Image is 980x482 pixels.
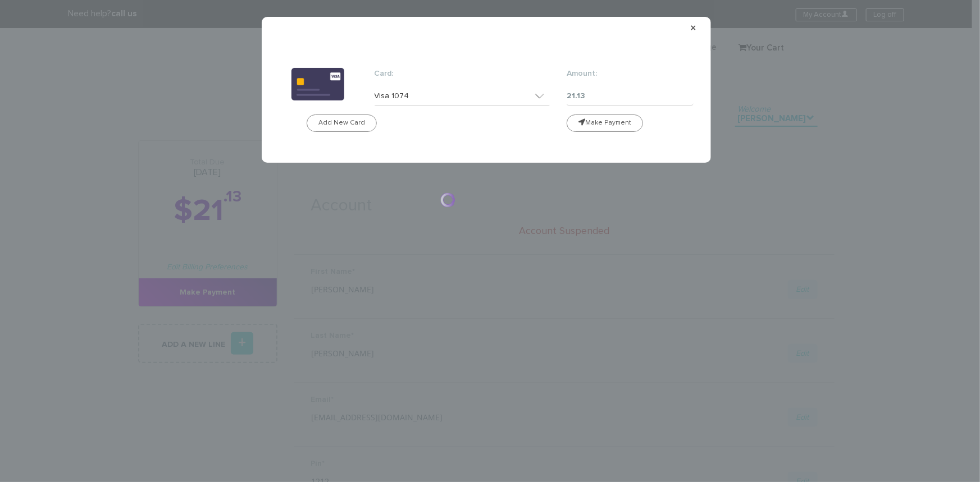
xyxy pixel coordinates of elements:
[567,86,694,105] input: Please Enter Amount
[375,68,550,84] label: Card:
[691,22,697,34] button: Close
[307,114,377,132] button: Add New Card
[567,68,694,84] label: Amount:
[567,114,643,132] button: Make Payment
[691,22,697,34] span: ×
